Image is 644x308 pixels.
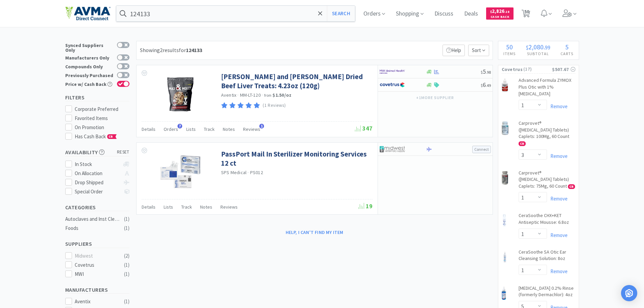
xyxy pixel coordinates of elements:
[528,43,544,51] span: 2,080
[164,126,178,132] span: Orders
[262,92,263,98] span: ·
[547,103,568,110] a: Remove
[432,11,456,17] a: Discuss
[220,204,238,210] span: Reviews
[547,153,568,159] a: Remove
[486,83,491,88] span: . 49
[552,66,575,73] div: $507.67
[327,6,355,21] button: Search
[519,77,575,100] a: Advanced Formula ZYMOX Plus Otic with 1% [MEDICAL_DATA]
[75,261,117,269] div: Covetrus
[65,81,114,87] div: Price w/ Cash Back
[240,92,261,98] span: MM-LT-120
[221,92,237,98] a: Aventix
[65,148,129,156] h5: Availability
[75,188,120,196] div: Special Order
[142,126,156,132] span: Details
[621,285,637,301] div: Open Intercom Messenger
[521,50,555,57] h4: Subtotal
[461,11,481,17] a: Deals
[506,43,513,51] span: 50
[75,133,117,140] span: Has Cash Back
[547,195,568,202] a: Remove
[124,215,129,223] div: ( 1 )
[380,80,405,90] img: 77fca1acd8b6420a9015268ca798ef17_1.png
[472,146,491,153] button: Connect
[142,204,156,210] span: Details
[504,9,509,14] span: . 18
[116,6,355,21] input: Search by item, sku, manufacturer, ingredient, size...
[502,171,508,185] img: 89e738a2f8294624b132a6920e07c494_693386.png
[502,286,506,300] img: 2142abddd5b24bde87a97e01da9e6274_370966.png
[502,214,507,227] img: fdce88c4f6db4860ac35304339aa06a3_418479.png
[140,46,202,55] div: Showing 2 results
[75,270,117,278] div: MWI
[519,142,525,146] span: CB
[65,224,120,232] div: Foods
[75,298,117,306] div: Aventix
[481,83,483,88] span: $
[177,124,182,128] span: 7
[124,261,129,269] div: ( 1 )
[179,47,202,53] span: for
[124,252,129,260] div: ( 2 )
[413,93,457,102] button: +1more supplier
[502,121,508,135] img: 3b9b20b6d6714189bbd94692ba2d9396_693378.png
[65,215,120,223] div: Autoclaves and Inst Cleaners
[181,204,192,210] span: Track
[247,169,249,175] span: ·
[159,72,202,116] img: 7e452ea5f46c4c928e2577cbaf18cf51_382724.png
[481,81,491,89] span: 6
[272,92,291,98] strong: $1.50 / oz
[486,70,491,75] span: . 98
[547,268,568,275] a: Remove
[519,120,575,149] a: Carprovet® ([MEDICAL_DATA] Tablets) Caplets: 100Mg, 60 Count CB
[75,114,129,122] div: Favorited Items
[65,240,129,248] h5: Suppliers
[164,204,173,210] span: Lists
[223,126,235,132] span: Notes
[519,249,575,265] a: CeraSoothe SA Otic Ear Cleansing Solution: 8oz
[221,72,371,91] a: [PERSON_NAME] and [PERSON_NAME] Dried Beef Liver Treats: 4.23oz (120g)
[282,227,348,238] button: Help, I can't find my item
[355,124,373,132] span: 347
[65,94,129,101] h5: Filters
[65,286,129,294] h5: Manufacturers
[523,66,552,73] span: ( 17 )
[117,149,129,156] span: reset
[159,149,202,193] img: 31db0b50648b4fbfa4c16b7a90187e90_672089.jpeg
[75,105,129,113] div: Corporate Preferred
[124,224,129,232] div: ( 1 )
[221,169,247,175] a: SPS Medical
[75,160,120,168] div: In Stock
[75,252,117,260] div: Midwest
[263,102,286,109] p: (1 Reviews)
[521,44,555,50] div: .
[519,11,533,18] a: 50
[486,4,514,23] a: $2,826.18Cash Back
[124,298,129,306] div: ( 1 )
[65,6,111,21] img: e4e33dab9f054f5782a47901c742baa9_102.png
[204,126,215,132] span: Track
[380,144,405,154] img: 4dd14cff54a648ac9e977f0c5da9bc2e_5.png
[65,54,114,60] div: Manufacturers Only
[108,135,114,139] span: CB
[264,93,271,98] span: from
[186,47,202,53] strong: 124133
[243,126,260,132] span: Reviews
[124,270,129,278] div: ( 1 )
[568,185,575,189] span: CB
[502,66,523,73] span: Covetrus
[443,45,465,56] p: Help
[75,123,129,132] div: On Promotion
[490,8,509,14] span: 2,826
[259,124,264,128] span: 1
[65,204,129,211] h5: Categories
[519,285,575,301] a: [MEDICAL_DATA] 0.2% Rinse (formerly Dermachlor): 4oz
[490,9,492,14] span: $
[519,212,575,228] a: CeraSoothe CHX+KET Antiseptic Mousse: 6.8oz
[237,92,239,98] span: ·
[555,50,579,57] h4: Carts
[526,44,528,51] span: $
[65,63,114,69] div: Compounds Only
